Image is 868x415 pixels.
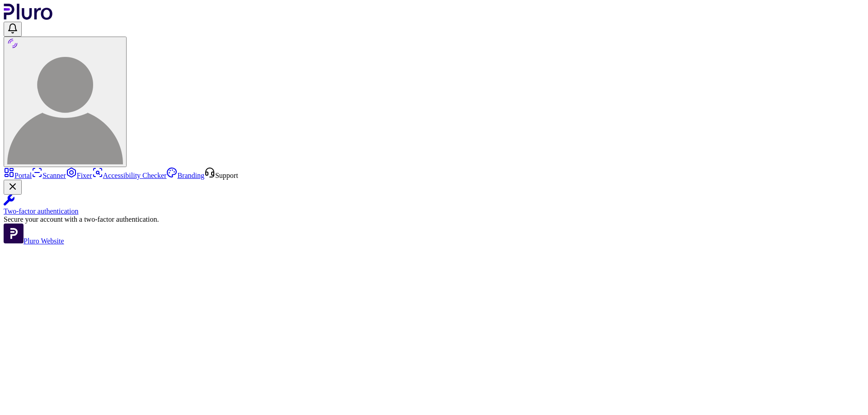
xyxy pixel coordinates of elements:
[4,215,864,224] div: Secure your account with a two-factor authentication.
[4,207,864,215] div: Two-factor authentication
[166,172,204,179] a: Branding
[4,14,53,21] a: Logo
[4,172,32,179] a: Portal
[204,172,238,179] a: Open Support screen
[4,237,64,245] a: Open Pluro Website
[32,172,66,179] a: Scanner
[4,180,22,195] button: Close Two-factor authentication notification
[92,172,167,179] a: Accessibility Checker
[4,167,864,245] aside: Sidebar menu
[66,172,92,179] a: Fixer
[4,22,22,37] button: Open notifications, you have undefined new notifications
[4,195,864,215] a: Two-factor authentication
[7,49,123,164] img: User avatar
[4,37,127,167] button: User avatar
